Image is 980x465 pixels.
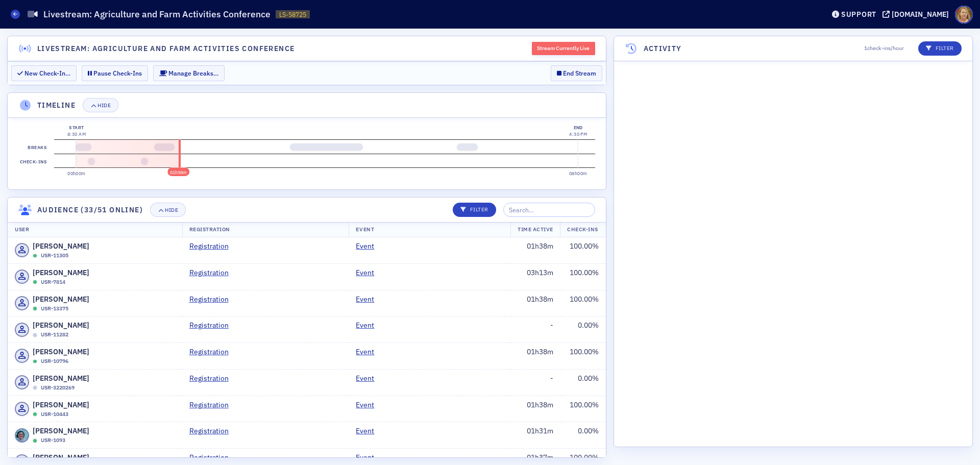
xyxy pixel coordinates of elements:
span: [PERSON_NAME] [33,347,89,357]
div: [DOMAIN_NAME] [892,10,949,19]
td: 01h31m [510,422,560,449]
a: Event [356,426,382,436]
td: 01h38m [510,290,560,316]
td: 0.00 % [560,316,606,343]
button: End Stream [551,65,602,81]
div: Offline [33,333,37,337]
a: Event [356,294,382,305]
a: Event [356,267,382,278]
div: Start [67,124,86,131]
button: Hide [150,203,186,217]
span: USR-13375 [41,305,68,313]
div: Hide [165,207,178,213]
td: 100.00 % [560,290,606,316]
a: Event [356,373,382,384]
div: Support [841,10,876,19]
span: [PERSON_NAME] [33,267,89,278]
button: Hide [83,98,118,112]
div: Online [33,359,37,364]
span: USR-10443 [41,410,68,419]
a: Registration [189,347,236,357]
th: Check-Ins [560,222,605,237]
td: 100.00 % [560,237,606,263]
span: USR-1093 [41,436,65,445]
label: Breaks [26,140,49,154]
button: [DOMAIN_NAME] [883,11,952,18]
td: 03h13m [510,263,560,290]
th: Event [349,222,510,237]
td: 01h38m [510,343,560,370]
a: Registration [189,373,236,384]
span: [PERSON_NAME] [33,426,89,436]
div: Stream Currently Live [532,42,595,55]
td: - [510,316,560,343]
a: Event [356,347,382,357]
a: Registration [189,320,236,331]
p: Filter [460,206,488,214]
td: 100.00 % [560,396,606,422]
td: 01h38m [510,237,560,263]
div: Hide [97,103,111,108]
span: [PERSON_NAME] [33,241,89,252]
h4: Timeline [37,100,76,111]
time: 4:30 PM [569,131,587,137]
span: 1 check-ins/hour [864,44,904,53]
h4: Livestream: Agriculture and Farm Activities Conference [37,43,295,54]
a: Event [356,452,382,463]
a: Event [356,400,382,410]
td: 0.00 % [560,369,606,396]
h4: Activity [644,43,682,54]
td: - [510,369,560,396]
th: User [8,222,182,237]
div: End [569,124,587,131]
time: 00h00m [67,170,86,176]
span: USR-11282 [41,331,68,339]
a: Registration [189,426,236,436]
time: 01h38m [170,169,187,175]
span: USR-7814 [41,278,65,286]
div: Offline [33,385,37,390]
h4: Audience (33/51 online) [37,205,143,215]
a: Registration [189,400,236,410]
span: [PERSON_NAME] [33,452,89,463]
button: Pause Check-Ins [82,65,148,81]
div: Online [33,412,37,417]
time: 08h00m [569,170,587,176]
td: 01h38m [510,396,560,422]
span: USR-3220269 [41,384,75,392]
td: 100.00 % [560,263,606,290]
span: USR-11305 [41,252,68,260]
button: Filter [453,203,496,217]
h1: Livestream: Agriculture and Farm Activities Conference [43,8,271,20]
label: Check-ins [18,154,48,168]
div: Online [33,254,37,258]
a: Event [356,320,382,331]
button: Filter [918,41,962,56]
span: Profile [955,6,973,23]
input: Search… [503,203,595,217]
button: New Check-In… [11,65,77,81]
span: [PERSON_NAME] [33,320,89,331]
button: Manage Breaks… [153,65,225,81]
span: [PERSON_NAME] [33,400,89,410]
a: Registration [189,452,236,463]
a: Registration [189,267,236,278]
td: 0.00 % [560,422,606,449]
div: Online [33,438,37,443]
p: Filter [926,44,954,53]
a: Event [356,241,382,252]
th: Time Active [510,222,560,237]
a: Registration [189,294,236,305]
span: [PERSON_NAME] [33,373,89,384]
th: Registration [182,222,349,237]
time: 8:30 AM [67,131,86,137]
span: LS-58725 [279,10,306,19]
span: [PERSON_NAME] [33,294,89,305]
div: Online [33,306,37,311]
a: Registration [189,241,236,252]
td: 100.00 % [560,343,606,370]
div: Online [33,280,37,284]
span: USR-10796 [41,357,68,365]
